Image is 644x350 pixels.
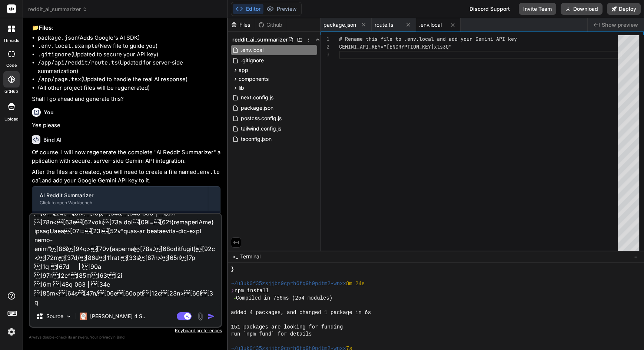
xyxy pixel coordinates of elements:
[38,76,81,83] code: /app/page.tsx
[231,266,234,273] span: }
[38,42,98,50] code: .env.local.example
[339,36,487,42] span: # Rename this file to .env.local and add your Gemi
[240,46,264,55] span: .env.local
[32,95,220,103] p: Shall I go ahead and generate this?
[30,214,221,306] textarea: Lorem ip dol sitametcon adi elits, doe tem incid: Utlabor etdol ma Aliquaenim, A.M., VEN (Quis) –...
[602,21,638,29] span: Show preview
[39,24,52,31] strong: Files
[607,3,641,15] button: Deploy
[38,42,220,50] li: (New file to guide you)
[208,313,215,320] img: icon
[38,34,78,42] code: package.json
[240,114,282,123] span: postcss.config.js
[419,21,442,29] span: .env.local
[239,84,244,92] span: lib
[46,313,63,320] p: Source
[321,51,329,59] div: 3
[80,313,87,320] img: Claude 4 Sonnet
[38,59,220,75] li: (Updated for server-side summarization)
[233,4,263,14] button: Editor
[633,251,640,262] button: −
[44,109,54,116] h6: You
[90,313,145,320] p: [PERSON_NAME] 4 S..
[6,62,17,69] label: code
[234,295,236,302] span: ✓
[232,253,238,260] span: >_
[240,93,274,102] span: next.config.js
[346,280,365,288] span: 8m 24s
[321,43,329,51] div: 2
[5,326,18,338] img: settings
[32,168,220,184] code: .env.local
[519,3,556,15] button: Invite Team
[255,21,286,29] div: Github
[634,253,638,260] span: −
[4,116,19,122] label: Upload
[487,36,517,42] span: ni API key
[240,253,260,260] span: Terminal
[228,21,255,29] div: Files
[263,4,300,14] button: Preview
[32,168,220,185] p: After the files are created, you will need to create a file named and add your Google Gemini API ...
[231,280,346,288] span: ~/u3uk0f35zsjjbn9cprh6fq9h0p4tm2-wnxx
[236,295,332,302] span: Compiled in 756ms (254 modules)
[239,75,269,83] span: components
[375,21,393,29] span: route.ts
[66,313,72,320] img: Pick Models
[29,334,222,341] p: Always double-check its answers. Your in Bind
[561,3,602,15] button: Download
[38,59,118,66] code: /app/api/reddit/route.ts
[339,43,434,50] span: GEMINI_API_KEY="[ENCRYPTION_KEY]
[231,309,371,317] span: added 4 packages, and changed 1 package in 6s
[99,335,113,339] span: privacy
[231,324,343,331] span: 151 packages are looking for funding
[32,148,220,165] p: Of course. I will now regenerate the complete "AI Reddit Summarizer" application with secure, ser...
[3,37,19,44] label: threads
[38,84,220,92] li: (All other project files will be regenerated)
[40,192,200,199] div: AI Reddit Summarizer
[38,75,220,84] li: (Updated to handle the real AI response)
[32,121,220,130] p: Yes please
[240,56,265,65] span: .gitignore
[32,186,208,211] button: AI Reddit SummarizerClick to open Workbench
[29,328,222,334] p: Keyboard preferences
[465,3,514,15] div: Discord Support
[38,34,220,42] li: (Adds Google's AI SDK)
[240,124,282,133] span: tailwind.config.js
[240,103,274,112] span: package.json
[38,51,71,58] code: .gitignore
[231,287,235,295] span: ❯
[196,312,205,321] img: attachment
[231,331,312,338] span: run `npm fund` for details
[40,200,200,206] div: Click to open Workbench
[239,66,248,74] span: app
[240,135,272,143] span: tsconfig.json
[38,50,220,59] li: (Updated to secure your API key)
[434,43,452,50] span: xls3Q"
[235,287,269,295] span: npm install
[321,35,329,43] div: 1
[323,21,356,29] span: package.json
[4,88,18,95] label: GitHub
[28,6,87,13] span: reddit_ai_summarizer
[232,36,288,43] span: reddit_ai_summarizer
[43,136,62,143] h6: Bind AI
